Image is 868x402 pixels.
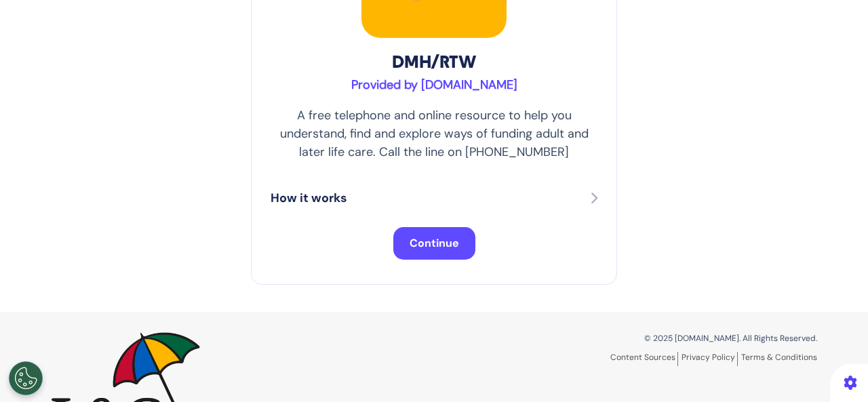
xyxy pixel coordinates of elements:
[9,361,43,395] button: Open Preferences
[444,332,817,344] p: © 2025 [DOMAIN_NAME]. All Rights Reserved.
[410,236,459,250] span: Continue
[271,52,597,73] h2: DMH/RTW
[271,106,597,161] p: A free telephone and online resource to help you understand, find and explore ways of funding adu...
[682,352,738,366] a: Privacy Policy
[610,352,678,366] a: Content Sources
[271,188,597,208] button: How it works
[741,352,817,363] a: Terms & Conditions
[393,227,475,260] button: Continue
[271,78,597,93] h3: Provided by [DOMAIN_NAME]
[271,189,347,207] p: How it works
